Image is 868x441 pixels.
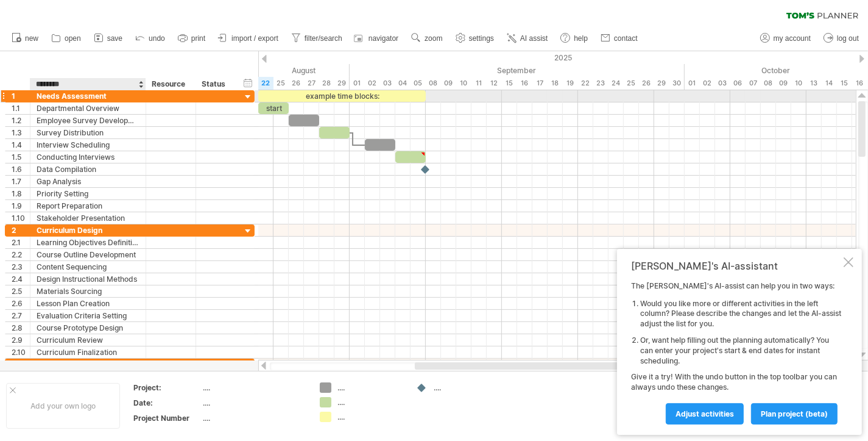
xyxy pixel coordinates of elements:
[12,212,30,224] div: 1.10
[37,90,139,102] div: Needs Assessment
[231,34,278,43] span: import / export
[6,383,120,429] div: Add your own logo
[12,102,30,114] div: 1.1
[133,382,200,393] div: Project:
[751,403,838,425] a: plan project (beta)
[369,34,398,43] span: navigator
[12,346,30,358] div: 2.10
[37,212,139,224] div: Stakeholder Presentation
[715,77,730,90] div: Friday, 3 October 2025
[48,30,85,46] a: open
[774,34,811,43] span: my account
[806,77,822,90] div: Monday, 13 October 2025
[305,34,342,43] span: filter/search
[666,403,744,425] a: Adjust activities
[288,30,346,46] a: filter/search
[504,30,551,46] a: AI assist
[434,382,500,393] div: ....
[640,335,841,366] li: Or, want help filling out the planning automatically? You can enter your project's start & end da...
[822,77,837,90] div: Tuesday, 14 October 2025
[132,30,169,46] a: undo
[820,30,863,46] a: log out
[639,77,654,90] div: Friday, 26 September 2025
[761,409,828,418] span: plan project (beta)
[12,273,30,285] div: 2.4
[289,115,319,126] div: ​
[273,77,289,90] div: Monday, 25 August 2025
[37,346,139,358] div: Curriculum Finalization
[469,34,494,43] span: settings
[12,188,30,199] div: 1.8
[757,30,814,46] a: my account
[37,115,139,126] div: Employee Survey Development
[191,34,205,43] span: print
[37,151,139,163] div: Conducting Interviews
[676,409,734,418] span: Adjust activities
[12,322,30,334] div: 2.8
[12,237,30,248] div: 2.1
[746,77,761,90] div: Tuesday, 7 October 2025
[352,30,402,46] a: navigator
[258,90,426,102] div: example time blocks:
[203,382,305,393] div: ....
[425,34,442,43] span: zoom
[175,30,209,46] a: print
[631,281,841,424] div: The [PERSON_NAME]'s AI-assist can help you in two ways: Give it a try! With the undo button in th...
[37,127,139,138] div: Survey Distribution
[837,77,852,90] div: Wednesday, 15 October 2025
[12,200,30,212] div: 1.9
[598,30,641,46] a: contact
[37,139,139,151] div: Interview Scheduling
[202,78,228,90] div: Status
[574,34,588,43] span: help
[654,77,669,90] div: Monday, 29 September 2025
[578,77,593,90] div: Monday, 22 September 2025
[107,34,122,43] span: save
[37,224,139,236] div: Curriculum Design
[395,77,411,90] div: Thursday, 4 September 2025
[12,176,30,187] div: 1.7
[12,261,30,273] div: 2.3
[304,77,319,90] div: Wednesday, 27 August 2025
[532,77,548,90] div: Wednesday, 17 September 2025
[37,249,139,260] div: Course Outline Development
[37,334,139,346] div: Curriculum Review
[258,102,289,114] div: start
[37,188,139,199] div: Priority Setting
[65,34,81,43] span: open
[365,77,380,90] div: Tuesday, 2 September 2025
[730,77,746,90] div: Monday, 6 October 2025
[700,77,715,90] div: Thursday, 2 October 2025
[9,30,42,46] a: new
[12,285,30,297] div: 2.5
[12,224,30,236] div: 2
[337,382,404,393] div: ....
[614,34,638,43] span: contact
[37,310,139,321] div: Evaluation Criteria Setting
[502,77,517,90] div: Monday, 15 September 2025
[776,77,791,90] div: Thursday, 9 October 2025
[365,139,395,151] div: ​
[761,77,776,90] div: Wednesday, 8 October 2025
[152,78,189,90] div: Resource
[25,34,38,43] span: new
[37,298,139,309] div: Lesson Plan Creation
[631,260,841,272] div: [PERSON_NAME]'s AI-assistant
[37,285,139,297] div: Materials Sourcing
[133,413,200,423] div: Project Number
[453,30,498,46] a: settings
[791,77,806,90] div: Friday, 10 October 2025
[12,249,30,260] div: 2.2
[12,115,30,126] div: 1.2
[380,77,395,90] div: Wednesday, 3 September 2025
[609,77,624,90] div: Wednesday, 24 September 2025
[37,102,139,114] div: Departmental Overview
[203,413,305,423] div: ....
[133,398,200,408] div: Date:
[395,151,426,163] div: ​
[37,261,139,273] div: Content Sequencing
[852,77,867,90] div: Thursday, 16 October 2025
[12,298,30,309] div: 2.6
[12,139,30,151] div: 1.4
[149,34,165,43] span: undo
